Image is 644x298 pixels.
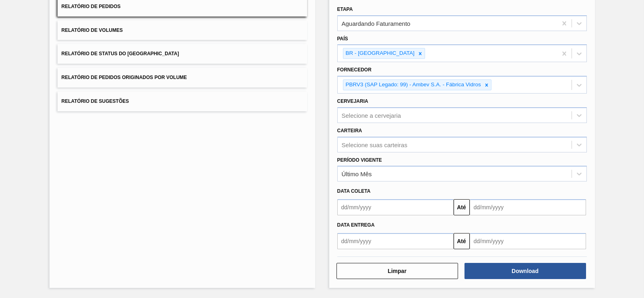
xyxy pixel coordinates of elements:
button: Download [464,263,586,279]
button: Até [454,199,470,215]
div: BR - [GEOGRAPHIC_DATA] [343,48,416,58]
span: Relatório de Status do [GEOGRAPHIC_DATA] [62,51,179,56]
span: Relatório de Pedidos Originados por Volume [62,75,187,80]
button: Relatório de Volumes [58,21,307,40]
label: Fornecedor [337,67,372,73]
input: dd/mm/yyyy [470,199,586,215]
div: Último Mês [342,171,372,177]
label: Período Vigente [337,157,382,163]
button: Relatório de Pedidos Originados por Volume [58,68,307,88]
input: dd/mm/yyyy [337,233,454,249]
span: Data entrega [337,222,375,228]
label: Carteira [337,128,362,133]
span: Relatório de Pedidos [62,4,121,9]
div: Selecione a cervejaria [342,112,401,119]
input: dd/mm/yyyy [470,233,586,249]
div: PBRV3 (SAP Legado: 99) - Ambev S.A. - Fábrica Vidros [343,80,482,90]
label: Cervejaria [337,98,368,104]
span: Relatório de Sugestões [62,98,129,104]
button: Limpar [336,263,458,279]
button: Até [454,233,470,249]
div: Selecione suas carteiras [342,141,407,148]
label: País [337,36,348,42]
span: Data coleta [337,188,371,194]
button: Relatório de Sugestões [58,92,307,111]
div: Aguardando Faturamento [342,20,411,27]
button: Relatório de Status do [GEOGRAPHIC_DATA] [58,44,307,64]
label: Etapa [337,6,353,12]
span: Relatório de Volumes [62,27,123,33]
input: dd/mm/yyyy [337,199,454,215]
